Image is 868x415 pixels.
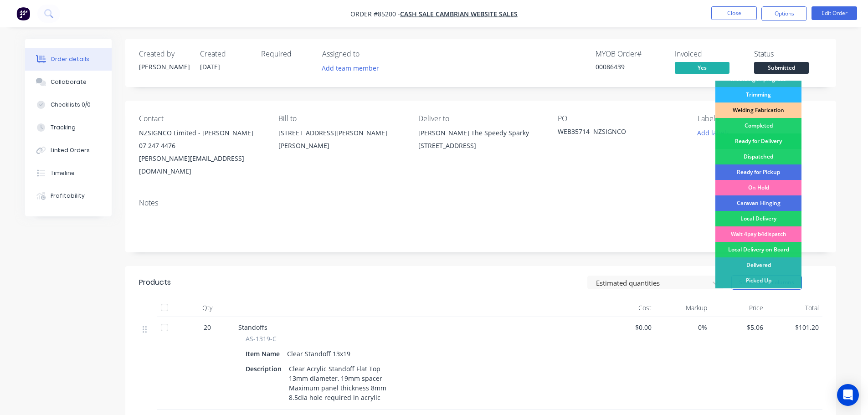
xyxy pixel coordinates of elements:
div: Tracking [51,123,76,132]
div: Price [711,299,767,317]
div: Qty [180,299,235,317]
div: Welding Fabrication [715,102,801,118]
div: Collaborate [51,78,87,86]
div: Local Delivery on Board [715,242,801,257]
div: Delivered [715,257,801,273]
div: Clear Acrylic Standoff Flat Top 13mm diameter, 19mm spacer Maximum panel thickness 8mm 8.5dia hol... [285,362,390,404]
div: [STREET_ADDRESS][PERSON_NAME][PERSON_NAME] [278,127,403,156]
div: [PERSON_NAME] The Speedy Sparky [STREET_ADDRESS] [418,127,543,156]
button: Collaborate [25,71,112,93]
button: Linked Orders [25,139,112,162]
span: $0.00 [603,323,652,332]
div: Created [200,50,250,58]
div: NZSIGNCO Limited - [PERSON_NAME] [139,127,264,139]
div: On Hold [715,180,801,195]
div: [STREET_ADDRESS][PERSON_NAME][PERSON_NAME] [278,127,403,152]
button: Close [711,6,757,20]
span: Standoffs [238,323,267,332]
div: Labels [698,114,822,123]
div: Profitability [51,192,85,200]
div: Notes [139,199,822,207]
button: Add team member [322,62,384,74]
div: Status [754,50,822,58]
div: Deliver to [418,114,543,123]
span: Yes [675,62,729,73]
div: NZSIGNCO Limited - [PERSON_NAME]07 247 4476[PERSON_NAME][EMAIL_ADDRESS][DOMAIN_NAME] [139,127,264,178]
div: Completed [715,118,801,133]
button: Add labels [692,127,734,139]
div: Picked Up [715,273,801,288]
div: Linked Orders [51,146,90,154]
button: Order details [25,48,112,71]
div: Ready for Delivery [715,133,801,149]
div: Assigned to [322,50,413,58]
a: cash sale CAMBRIAN WEBSITE SALES [400,10,518,18]
div: Total [767,299,823,317]
div: Dispatched [715,149,801,164]
div: 07 247 4476 [139,139,264,152]
div: Item Name [246,347,283,360]
span: $101.20 [770,323,819,332]
div: Local Delivery [715,211,801,226]
div: 00086439 [596,62,664,72]
div: Timeline [51,169,75,177]
div: Checklists 0/0 [51,101,91,109]
div: Ready for Pickup [715,164,801,180]
button: Timeline [25,162,112,184]
img: Factory [16,7,30,20]
div: Markup [655,299,711,317]
div: WEB35714 NZSIGNCO [558,127,672,139]
div: Open Intercom Messenger [837,384,859,406]
span: 20 [204,323,211,332]
div: Products [139,277,171,288]
button: Add team member [317,62,384,74]
div: Trimming [715,87,801,102]
span: Order #85200 - [350,10,400,18]
div: [PERSON_NAME] [139,62,189,72]
button: Options [761,6,807,21]
div: Required [261,50,311,58]
button: Profitability [25,184,112,207]
span: [DATE] [200,62,220,71]
div: MYOB Order # [596,50,664,58]
div: Order details [51,55,89,63]
div: Contact [139,114,264,123]
div: Cost [599,299,655,317]
div: [PERSON_NAME] The Speedy Sparky [STREET_ADDRESS] [418,127,543,152]
div: [PERSON_NAME][EMAIL_ADDRESS][DOMAIN_NAME] [139,152,264,178]
span: 0% [659,323,708,332]
div: Bill to [278,114,403,123]
span: $5.06 [714,323,763,332]
div: Caravan Hinging [715,195,801,211]
button: Checklists 0/0 [25,93,112,116]
div: Invoiced [675,50,743,58]
div: Clear Standoff 13x19 [283,347,354,360]
div: Created by [139,50,189,58]
button: Tracking [25,116,112,139]
span: AS-1319-C [246,334,277,343]
span: Submitted [754,62,809,73]
button: Submitted [754,62,809,76]
div: Description [246,362,285,375]
div: PO [558,114,683,123]
div: Wait 4pay b4dispatch [715,226,801,242]
button: Edit Order [812,6,857,20]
